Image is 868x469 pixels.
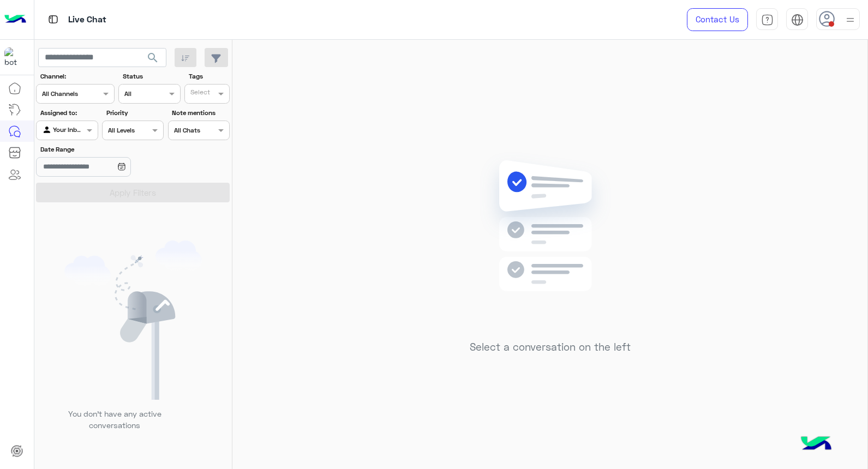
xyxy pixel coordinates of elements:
[36,183,230,202] button: Apply Filters
[4,8,26,31] img: Logo
[4,47,24,67] img: 1403182699927242
[123,71,179,81] label: Status
[471,152,629,333] img: no messages
[843,13,857,27] img: profile
[791,14,804,26] img: tab
[140,48,166,71] button: search
[40,71,113,81] label: Channel:
[64,240,202,400] img: empty users
[189,71,229,81] label: Tags
[106,108,163,118] label: Priority
[46,13,60,26] img: tab
[40,145,163,154] label: Date Range
[40,108,97,118] label: Assigned to:
[756,8,778,31] a: tab
[687,8,748,31] a: Contact Us
[172,108,228,118] label: Note mentions
[189,87,210,100] div: Select
[761,14,774,26] img: tab
[146,51,159,64] span: search
[797,425,835,464] img: hulul-logo.png
[68,13,106,27] p: Live Chat
[59,408,170,431] p: You don’t have any active conversations
[470,341,631,353] h5: Select a conversation on the left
